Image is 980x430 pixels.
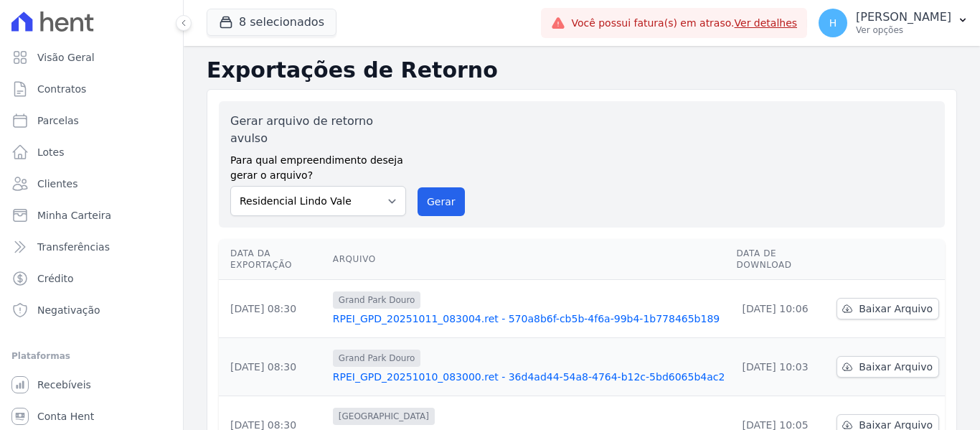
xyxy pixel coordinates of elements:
a: RPEI_GPD_20251010_083000.ret - 36d4ad44-54a8-4764-b12c-5bd6065b4ac2 [333,370,725,384]
div: Plataformas [11,347,171,365]
a: Negativação [6,296,177,324]
a: Baixar Arquivo [837,298,939,319]
span: Visão Geral [37,50,95,65]
a: Minha Carteira [6,201,177,230]
td: [DATE] 10:06 [730,280,831,338]
a: Visão Geral [6,43,177,72]
span: Lotes [37,145,65,159]
a: Lotes [6,138,177,167]
a: Contratos [6,75,177,103]
td: [DATE] 08:30 [219,280,327,338]
span: Grand Park Douro [333,291,421,309]
span: H [829,18,837,28]
td: [DATE] 10:03 [730,338,831,396]
p: [PERSON_NAME] [856,10,951,24]
span: Minha Carteira [37,208,111,223]
button: 8 selecionados [207,9,336,36]
a: Parcelas [6,106,177,135]
th: Data da Exportação [219,239,327,280]
span: Baixar Arquivo [859,360,933,374]
a: RPEI_GPD_20251011_083004.ret - 570a8b6f-cb5b-4f6a-99b4-1b778465b189 [333,312,725,326]
th: Arquivo [327,239,731,280]
h2: Exportações de Retorno [207,57,957,83]
span: Clientes [37,177,77,191]
span: Recebíveis [37,378,91,392]
th: Data de Download [730,239,831,280]
span: Parcelas [37,113,79,128]
label: Gerar arquivo de retorno avulso [230,113,406,147]
a: Baixar Arquivo [837,356,939,378]
span: Negativação [37,303,100,317]
a: Ver detalhes [735,17,798,29]
span: Você possui fatura(s) em atraso. [571,16,797,31]
label: Para qual empreendimento deseja gerar o arquivo? [230,147,406,183]
span: Crédito [37,271,74,286]
button: Gerar [418,187,465,216]
span: Transferências [37,240,110,254]
p: Ver opções [856,24,951,36]
td: [DATE] 08:30 [219,338,327,396]
a: Recebíveis [6,370,177,399]
span: Baixar Arquivo [859,302,933,316]
a: Crédito [6,264,177,293]
a: Clientes [6,169,177,198]
span: Grand Park Douro [333,350,421,367]
button: H [PERSON_NAME] Ver opções [807,3,980,43]
span: Conta Hent [37,409,94,424]
span: [GEOGRAPHIC_DATA] [333,408,435,425]
a: Transferências [6,233,177,261]
span: Contratos [37,82,86,96]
